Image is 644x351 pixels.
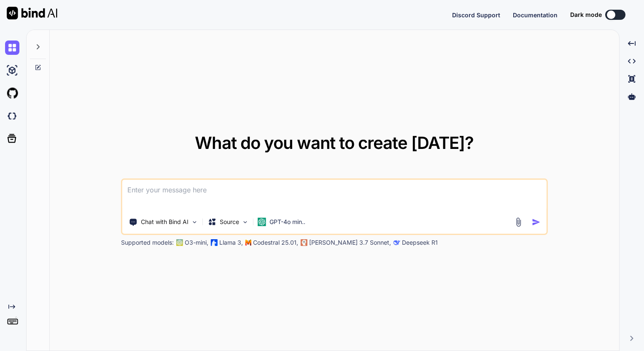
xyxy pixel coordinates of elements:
p: Supported models: [121,238,174,247]
img: ai-studio [5,63,19,78]
span: Discord Support [452,11,500,19]
img: Bind AI [7,7,57,19]
p: Deepseek R1 [402,238,438,247]
p: [PERSON_NAME] 3.7 Sonnet, [309,238,391,247]
img: chat [5,40,19,55]
img: icon [532,218,541,227]
img: GPT-4o mini [258,218,266,226]
p: GPT-4o min.. [269,218,305,226]
img: GPT-4 [176,239,183,246]
img: darkCloudIdeIcon [5,109,19,123]
img: Pick Models [242,219,249,226]
span: Dark mode [570,11,602,19]
span: Documentation [513,11,558,19]
p: Codestral 25.01, [253,238,298,247]
img: attachment [514,217,523,227]
img: claude [393,239,400,246]
button: Documentation [513,11,558,19]
img: Mistral-AI [245,240,251,246]
p: Chat with Bind AI [141,218,189,226]
img: Llama2 [211,239,218,246]
img: claude [301,239,307,246]
p: Source [220,218,239,226]
span: What do you want to create [DATE]? [195,132,474,153]
img: githubLight [5,86,19,100]
button: Discord Support [452,11,500,19]
img: Pick Tools [191,219,198,226]
p: Llama 3, [219,238,243,247]
p: O3-mini, [185,238,208,247]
